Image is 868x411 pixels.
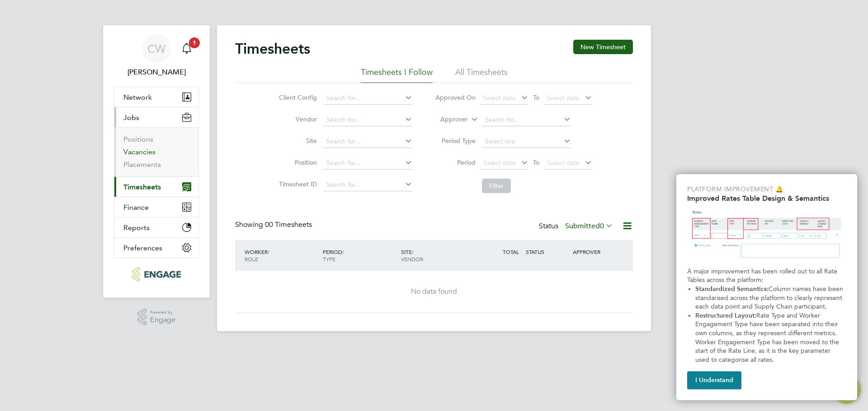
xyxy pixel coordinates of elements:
div: APPROVER [571,244,618,260]
span: To [530,157,542,168]
span: Network [123,93,152,102]
span: Column names have been standarised across the platform to clearly represent each data point and S... [695,285,845,310]
span: ROLE [245,255,258,263]
label: Client Config [276,93,317,102]
button: New Timesheet [573,40,633,54]
div: STATUS [524,244,571,260]
div: WORKER [242,244,321,267]
label: Position [276,158,317,166]
li: All Timesheets [455,67,508,83]
img: hapgroup-logo-retina.png [132,267,180,282]
input: Search for... [323,114,412,126]
button: I Understand [687,371,741,389]
input: Select one [482,135,571,148]
span: Preferences [123,244,162,252]
a: Go to home page [114,267,199,282]
div: PERIOD [321,244,399,267]
label: Timesheet ID [276,180,317,188]
a: Vacancies [123,148,156,156]
p: Platform Improvement 🔔 [687,185,846,194]
input: Search for... [482,114,571,126]
div: Status [539,220,615,233]
a: Go to account details [114,34,199,78]
label: Period Type [435,137,476,145]
span: / [412,248,414,255]
label: Submitted [565,222,613,231]
span: Engage [150,316,175,324]
span: Select date [547,94,580,102]
input: Search for... [323,157,412,170]
span: To [530,92,542,103]
span: TOTAL [503,248,519,255]
span: TYPE [323,255,335,263]
span: Select date [483,94,516,102]
span: Powered by [150,309,175,316]
span: / [342,248,344,255]
label: Vendor [276,115,317,123]
img: Updated Rates Table Design & Semantics [687,206,846,263]
label: Period [435,158,476,166]
span: VENDOR [401,255,423,263]
label: Approved On [435,93,476,102]
div: No data found [244,287,624,296]
span: 00 Timesheets [265,220,312,229]
span: Finance [123,203,149,212]
a: Positions [123,135,153,143]
input: Search for... [323,135,412,148]
span: Charlotte Whitton [114,67,199,78]
span: 1 [189,37,200,48]
input: Search for... [323,179,412,191]
strong: Restructured Layout: [695,312,756,319]
span: Select date [547,159,580,167]
nav: Main navigation [103,25,210,298]
div: Improved Rate Table Semantics [676,174,857,400]
label: Site [276,137,317,145]
div: SITE [399,244,477,267]
span: Select date [483,159,516,167]
span: Timesheets [123,183,161,191]
span: Reports [123,223,150,232]
li: Timesheets I Follow [361,67,433,83]
h2: Timesheets [235,40,310,58]
strong: Standardized Semantics: [695,285,769,293]
label: Approver [427,115,468,124]
div: Showing [235,220,314,230]
h2: Improved Rates Table Design & Semantics [687,194,846,203]
span: / [268,248,269,255]
span: Jobs [123,113,139,122]
input: Search for... [323,92,412,105]
span: CW [147,43,165,55]
a: Placements [123,160,161,169]
button: Filter [482,179,511,193]
span: Rate Type and Worker Engagement Type have been separated into their own columns, as they represen... [695,312,841,364]
span: 0 [600,222,604,231]
p: A major improvement has been rolled out to all Rate Tables across the platform: [687,267,846,285]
